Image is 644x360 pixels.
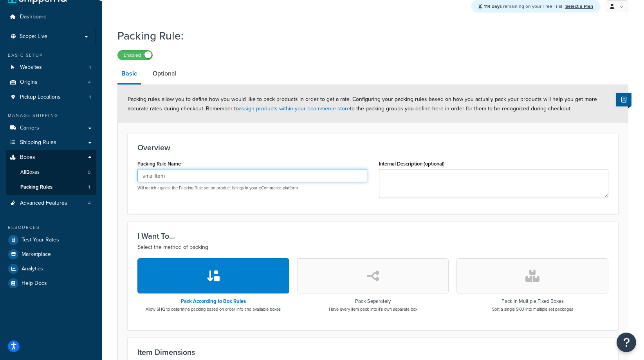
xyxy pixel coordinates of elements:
[20,184,52,191] span: Packing Rules
[88,184,90,191] span: 1
[149,64,180,83] a: Optional
[89,64,91,71] span: 1
[329,299,417,304] h3: Pack Separately
[22,251,51,258] span: Marketplace
[6,150,96,165] a: Boxes
[137,161,183,167] label: Packing Rule Name
[146,299,281,304] h3: Pack According to Box Rules
[117,64,141,85] a: Basic
[329,306,417,312] p: Have every item pack into it's own separate box
[88,200,91,207] span: 4
[239,104,350,113] a: assign products within your ecommerce store
[6,180,96,194] a: Packing Rules1
[20,200,67,207] span: Advanced Features
[6,52,96,59] div: Basic Setup
[20,125,39,131] span: Carriers
[118,50,152,60] label: Enabled
[6,262,96,276] a: Analytics
[137,232,608,240] h3: I Want To...
[492,306,573,312] p: Split a single SKU into multiple set packages
[6,121,96,135] a: Carriers
[6,196,96,211] a: Advanced Features4
[6,10,96,24] a: Dashboard
[6,224,96,231] div: Resources
[492,299,573,304] h3: Pack in Multiple Fixed Boxes
[20,33,47,40] span: Scope: Live
[137,243,608,252] p: Select the method of packing
[137,348,608,356] h3: Item Dimensions
[88,169,90,176] span: 0
[484,3,563,10] span: remaining on your Free Trial
[88,79,91,86] span: 4
[22,237,59,243] span: Test Your Rates
[565,3,593,10] a: Select a Plan
[20,14,47,20] span: Dashboard
[20,94,61,101] span: Pickup Locations
[6,180,96,194] li: Packing Rules
[89,94,91,101] span: 1
[6,247,96,261] a: Marketplace
[6,90,96,104] a: Pickup Locations1
[379,161,445,167] label: Internal Description (optional)
[22,280,47,287] span: Help Docs
[6,112,96,119] div: Manage Shipping
[6,135,96,150] a: Shipping Rules
[6,75,96,90] a: Origins4
[137,185,367,191] p: Will match against the Packing Rule set on product listings in your eCommerce platform
[6,75,96,90] li: Origins
[20,154,35,161] span: Boxes
[616,93,631,106] button: Show Help Docs
[6,233,96,247] a: Test Your Rates
[22,266,43,272] span: Analytics
[6,60,96,75] a: Websites1
[484,3,502,10] strong: 114 days
[20,79,38,86] span: Origins
[137,143,608,152] h3: Overview
[128,95,597,113] span: Packing rules allow you to define how you would like to pack products in order to get a rate. Con...
[6,60,96,75] li: Websites
[617,333,636,352] button: Open Resource Center
[146,306,281,312] p: Allow SHQ to determine packing based on order info and available boxes
[6,90,96,104] li: Pickup Locations
[20,139,56,146] span: Shipping Rules
[6,276,96,290] a: Help Docs
[117,28,619,43] h1: Packing Rule:
[20,64,42,71] span: Websites
[6,165,96,180] a: AllBoxes0
[6,150,96,195] li: Boxes
[20,169,40,176] span: All Boxes
[6,196,96,211] li: Advanced Features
